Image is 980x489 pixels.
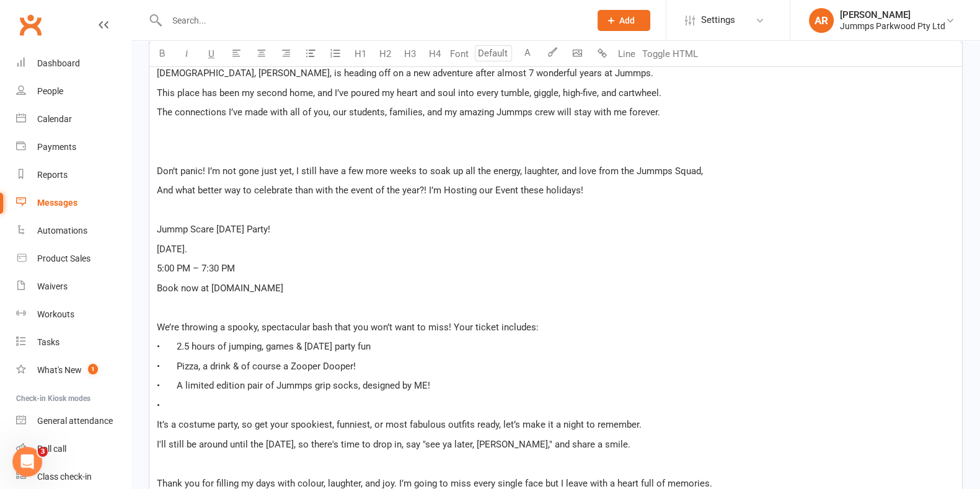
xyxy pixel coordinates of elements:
[840,9,945,20] div: [PERSON_NAME]
[157,400,160,411] span: •
[37,114,72,124] div: Calendar
[157,322,539,333] span: We’re throwing a spooky, spectacular bash that you won’t want to miss! Your ticket includes:
[157,87,661,99] span: This place has been my second home, and I’ve poured my heart and soul into every tumble, giggle, ...
[157,165,703,177] span: Don’t panic! I’m not gone just yet, I still have a few more weeks to soak up all the energy, laug...
[16,77,131,105] a: People
[163,12,581,29] input: Search...
[37,309,74,319] div: Workouts
[15,9,46,40] a: Clubworx
[37,472,92,482] div: Class check-in
[701,6,735,34] span: Settings
[37,226,87,236] div: Automations
[157,283,283,294] span: Book now at [DOMAIN_NAME]
[37,337,60,347] div: Tasks
[157,107,660,118] span: The connections I’ve made with all of you, our students, families, and my amazing Jummps crew wil...
[157,380,430,391] span: • A limited edition pair of Jummps grip socks, designed by ME!
[157,439,630,450] span: I'll still be around until the [DATE], so there's time to drop in, say "see ya later, [PERSON_NAM...
[37,58,80,68] div: Dashboard
[16,105,131,133] a: Calendar
[614,42,639,66] button: Line
[199,42,224,66] button: U
[397,42,422,66] button: H3
[598,10,650,31] button: Add
[37,416,113,426] div: General attendance
[37,281,68,291] div: Waivers
[809,8,834,33] div: AR
[447,42,472,66] button: Font
[422,42,447,66] button: H4
[37,365,82,375] div: What's New
[16,328,131,356] a: Tasks
[348,42,373,66] button: H1
[157,478,712,489] span: Thank you for filling my days with colour, laughter, and joy. I’m going to miss every single face...
[16,273,131,301] a: Waivers
[37,444,66,454] div: Roll call
[37,170,68,180] div: Reports
[16,50,131,77] a: Dashboard
[157,341,371,352] span: • 2.5 hours of jumping, games & [DATE] party fun
[373,42,397,66] button: H2
[16,189,131,217] a: Messages
[475,45,512,61] input: Default
[515,42,540,66] button: A
[37,142,76,152] div: Payments
[16,217,131,245] a: Automations
[157,361,356,372] span: • Pizza, a drink & of course a Zooper Dooper!
[38,447,48,457] span: 3
[840,20,945,32] div: Jummps Parkwood Pty Ltd
[208,48,214,59] span: U
[157,419,642,430] span: It’s a costume party, so get your spookiest, funniest, or most fabulous outfits ready, let’s make...
[157,244,187,255] span: [DATE].
[37,253,90,263] div: Product Sales
[157,263,235,274] span: 5:00 PM – 7:30 PM
[619,15,635,25] span: Add
[157,185,583,196] span: And what better way to celebrate than with the event of the year?! I’m Hosting our Event these ho...
[157,224,270,235] span: Jummp Scare [DATE] Party!
[16,301,131,328] a: Workouts
[88,364,98,374] span: 1
[37,86,63,96] div: People
[639,42,701,66] button: Toggle HTML
[37,198,77,208] div: Messages
[16,133,131,161] a: Payments
[16,245,131,273] a: Product Sales
[16,435,131,463] a: Roll call
[16,161,131,189] a: Reports
[12,447,42,477] iframe: Intercom live chat
[16,407,131,435] a: General attendance kiosk mode
[16,356,131,384] a: What's New1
